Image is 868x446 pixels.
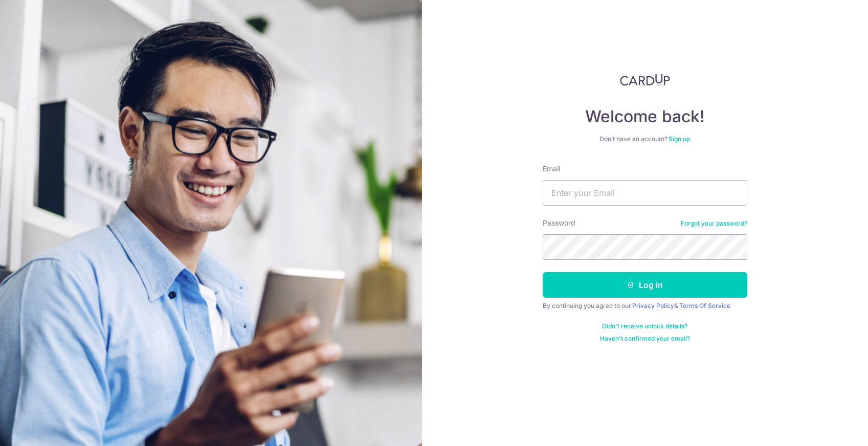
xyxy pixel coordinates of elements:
[543,218,575,228] label: Password
[543,164,560,174] label: Email
[669,135,690,143] a: Sign up
[602,322,687,330] a: Didn't receive unlock details?
[632,302,674,309] a: Privacy Policy
[681,219,747,228] a: Forgot your password?
[543,135,747,143] div: Don’t have an account?
[543,106,747,127] h4: Welcome back!
[600,334,690,343] a: Haven't confirmed your email?
[543,302,747,310] div: By continuing you agree to our &
[543,272,747,298] button: Log in
[679,302,730,309] a: Terms Of Service
[620,74,670,86] img: CardUp Logo
[543,180,747,206] input: Enter your Email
